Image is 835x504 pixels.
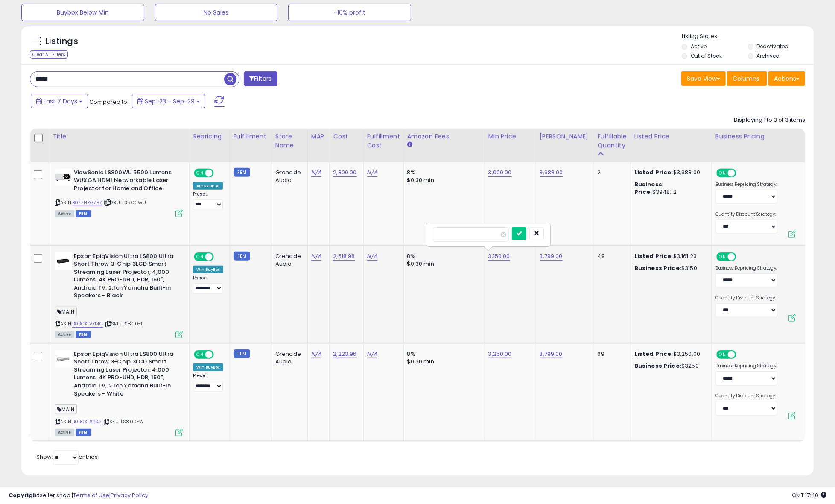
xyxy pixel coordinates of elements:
button: No Sales [155,4,278,21]
div: $0.30 min [407,176,478,184]
span: ON [195,351,205,358]
a: 2,518.98 [333,252,355,261]
label: Archived [756,52,780,59]
label: Business Repricing Strategy: [715,363,777,369]
b: Listed Price: [634,252,673,260]
strong: Copyright [9,491,40,499]
label: Out of Stock [691,52,722,59]
label: Business Repricing Strategy: [715,182,777,188]
div: Amazon Fees [407,132,481,141]
div: 8% [407,169,478,176]
div: $0.30 min [407,358,478,366]
a: Terms of Use [73,491,109,499]
button: Sep-23 - Sep-29 [132,94,205,108]
div: Clear All Filters [30,50,68,59]
b: Epson EpiqVision Ultra LS800 Ultra Short Throw 3-Chip 3LCD Smart Streaming Laser Projector, 4,000... [74,252,178,302]
a: 3,988.00 [540,168,563,177]
div: $3150 [634,264,705,272]
h5: Listings [45,35,78,47]
button: Last 7 Days [31,94,88,108]
div: $3,250.00 [634,350,705,358]
div: Fulfillment Cost [367,132,400,150]
img: 21jMpyiA0NL._SL40_.jpg [55,169,72,186]
a: 3,250.00 [488,350,512,358]
span: OFF [735,169,749,176]
span: OFF [213,351,226,358]
span: Last 7 Days [44,97,77,105]
div: $3948.12 [634,181,705,196]
span: ON [717,351,728,358]
b: Listed Price: [634,350,673,358]
span: MAIN [55,307,77,316]
span: MAIN [55,404,77,414]
label: Active [691,43,707,50]
a: B0BCXT6BSP [72,418,101,425]
label: Quantity Discount Strategy: [715,295,777,301]
span: OFF [213,253,226,260]
a: 3,799.00 [540,350,563,358]
div: Grenade Audio [275,350,301,366]
div: Repricing [193,132,226,141]
small: Amazon Fees. [407,141,412,149]
div: Fulfillment [234,132,268,141]
div: 8% [407,252,478,260]
div: $0.30 min [407,260,478,268]
span: FBM [76,331,91,338]
span: FBM [76,429,91,436]
div: Fulfillable Quantity [598,132,627,150]
span: Compared to: [89,98,128,106]
div: Preset: [193,275,223,294]
button: Columns [727,71,767,86]
button: Save View [681,71,726,86]
button: -10% profit [288,4,411,21]
div: Displaying 1 to 3 of 3 items [734,116,805,124]
p: Listing States: [682,32,813,41]
span: ON [195,169,205,176]
a: N/A [367,168,377,177]
div: ASIN: [55,350,183,435]
button: Filters [244,71,277,86]
div: 69 [598,350,624,358]
span: Show: entries [36,453,98,461]
div: 2 [598,169,624,176]
label: Business Repricing Strategy: [715,265,777,271]
a: 2,223.96 [333,350,356,358]
b: Business Price: [634,180,662,196]
div: Preset: [193,191,223,211]
span: OFF [213,169,226,176]
div: [PERSON_NAME] [540,132,590,141]
span: ON [717,169,728,176]
div: 49 [598,252,624,260]
div: 8% [407,350,478,358]
div: ASIN: [55,252,183,337]
a: N/A [367,350,377,358]
label: Deactivated [756,43,788,50]
a: N/A [311,252,321,261]
span: | SKU: LS800WU [104,199,146,206]
b: Listed Price: [634,168,673,176]
a: 2,800.00 [333,168,356,177]
div: $3250 [634,362,705,370]
small: FBM [234,252,250,261]
a: N/A [311,168,321,177]
div: MAP [311,132,326,141]
span: Columns [733,74,759,83]
b: Business Price: [634,264,681,272]
a: Privacy Policy [111,491,148,499]
div: Amazon AI [193,182,223,190]
div: Preset: [193,373,223,392]
div: seller snap | | [9,492,148,500]
div: $3,161.23 [634,252,705,260]
span: OFF [735,253,749,260]
span: OFF [735,351,749,358]
div: Win BuyBox [193,363,223,371]
span: ON [195,253,205,260]
span: All listings currently available for purchase on Amazon [55,429,74,436]
div: Business Pricing [715,132,802,141]
div: ASIN: [55,169,183,216]
label: Quantity Discount Strategy: [715,393,777,399]
button: Buybox Below Min [21,4,144,21]
a: 3,000.00 [488,168,512,177]
small: FBM [234,168,250,177]
button: Actions [768,71,805,86]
